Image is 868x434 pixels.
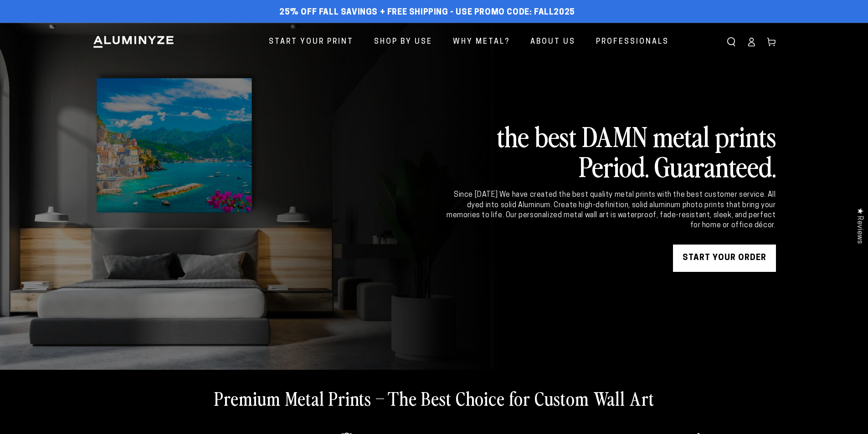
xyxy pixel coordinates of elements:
[445,121,776,181] h2: the best DAMN metal prints Period. Guaranteed.
[92,35,175,49] img: Aluminyze
[453,36,510,49] span: Why Metal?
[445,190,776,231] div: Since [DATE] We have created the best quality metal prints with the best customer service. All dy...
[524,30,582,54] a: About Us
[367,30,439,54] a: Shop By Use
[530,36,575,49] span: About Us
[446,30,517,54] a: Why Metal?
[851,200,868,251] div: Click to open Judge.me floating reviews tab
[262,30,360,54] a: Start Your Print
[374,36,432,49] span: Shop By Use
[279,8,575,18] span: 25% off FALL Savings + Free Shipping - Use Promo Code: FALL2025
[589,30,676,54] a: Professionals
[269,36,354,49] span: Start Your Print
[596,36,669,49] span: Professionals
[673,245,776,272] a: START YOUR Order
[721,32,741,52] summary: Search our site
[214,386,654,410] h2: Premium Metal Prints – The Best Choice for Custom Wall Art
